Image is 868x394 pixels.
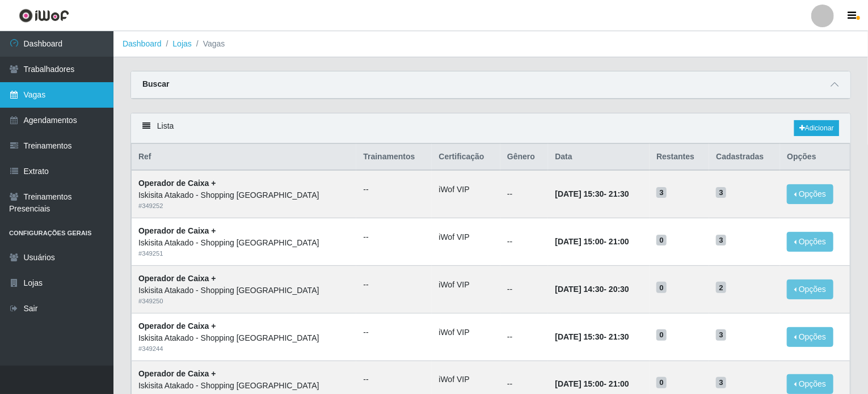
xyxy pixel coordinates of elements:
button: Opções [787,232,833,252]
span: 3 [716,329,726,341]
time: 21:00 [609,379,629,388]
strong: Operador de Caixa + [138,369,216,378]
li: iWof VIP [439,327,494,338]
div: Iskisita Atakado - Shopping [GEOGRAPHIC_DATA] [138,380,349,392]
button: Opções [787,279,833,299]
td: -- [500,265,548,313]
strong: - [555,237,629,246]
th: Cadastradas [709,144,780,171]
div: Lista [131,113,850,143]
time: 21:30 [609,189,629,198]
a: Dashboard [123,39,162,48]
ul: -- [363,374,425,385]
button: Opções [787,184,833,204]
ul: -- [363,279,425,291]
strong: - [555,285,629,294]
li: iWof VIP [439,184,494,196]
span: 0 [656,329,667,341]
time: 20:30 [609,285,629,294]
th: Ref [132,144,357,171]
th: Restantes [650,144,709,171]
span: 3 [716,377,726,388]
time: [DATE] 15:00 [555,379,604,388]
th: Trainamentos [356,144,432,171]
span: 0 [656,235,667,246]
strong: Buscar [142,79,169,88]
div: Iskisita Atakado - Shopping [GEOGRAPHIC_DATA] [138,189,349,201]
ul: -- [363,231,425,243]
strong: - [555,332,629,341]
a: Adicionar [794,120,839,136]
time: [DATE] 15:30 [555,332,604,341]
div: Iskisita Atakado - Shopping [GEOGRAPHIC_DATA] [138,237,349,249]
span: 0 [656,377,667,388]
th: Certificação [432,144,500,171]
li: iWof VIP [439,231,494,243]
td: -- [500,218,548,266]
time: [DATE] 14:30 [555,285,604,294]
strong: Operador de Caixa + [138,321,216,331]
span: 3 [656,187,667,198]
a: Lojas [172,39,191,48]
li: iWof VIP [439,279,494,291]
time: 21:00 [609,237,629,246]
strong: Operador de Caixa + [138,226,216,235]
strong: Operador de Caixa + [138,179,216,188]
button: Opções [787,327,833,347]
button: Opções [787,374,833,394]
li: Vagas [192,38,225,50]
time: [DATE] 15:00 [555,237,604,246]
span: 0 [656,282,667,293]
td: -- [500,170,548,218]
ul: -- [363,184,425,196]
span: 3 [716,187,726,198]
time: 21:30 [609,332,629,341]
div: Iskisita Atakado - Shopping [GEOGRAPHIC_DATA] [138,285,349,296]
li: iWof VIP [439,374,494,385]
div: # 349252 [138,201,349,211]
span: 2 [716,282,726,293]
ul: -- [363,327,425,338]
strong: - [555,189,629,198]
div: # 349244 [138,344,349,354]
span: 3 [716,235,726,246]
img: CoreUI Logo [19,9,69,23]
div: Iskisita Atakado - Shopping [GEOGRAPHIC_DATA] [138,332,349,344]
th: Gênero [500,144,548,171]
div: # 349250 [138,296,349,306]
strong: Operador de Caixa + [138,274,216,283]
th: Opções [780,144,850,171]
td: -- [500,313,548,361]
div: # 349251 [138,249,349,259]
th: Data [548,144,650,171]
strong: - [555,379,629,388]
nav: breadcrumb [113,31,868,57]
time: [DATE] 15:30 [555,189,604,198]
